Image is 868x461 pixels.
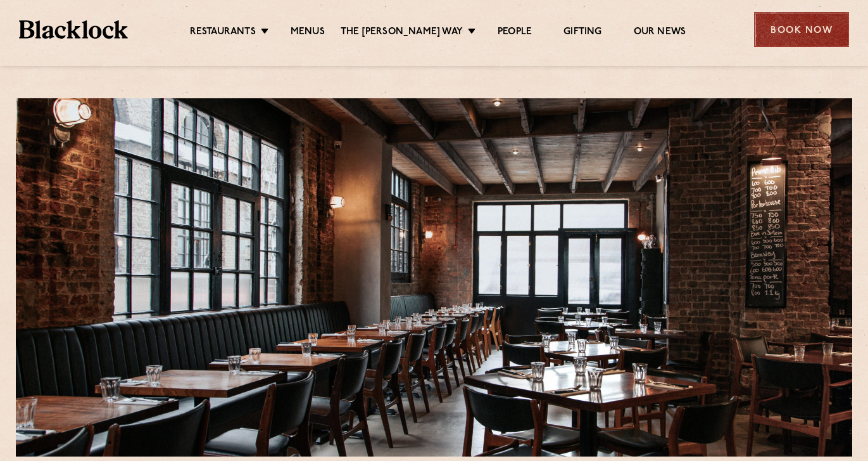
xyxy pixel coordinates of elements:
[19,20,128,39] img: BL_Textured_Logo-footer-cropped.svg
[190,26,256,40] a: Restaurants
[754,12,849,47] div: Book Now
[341,26,463,40] a: The [PERSON_NAME] Way
[634,26,686,40] a: Our News
[291,26,325,40] a: Menus
[563,26,601,40] a: Gifting
[498,26,532,40] a: People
